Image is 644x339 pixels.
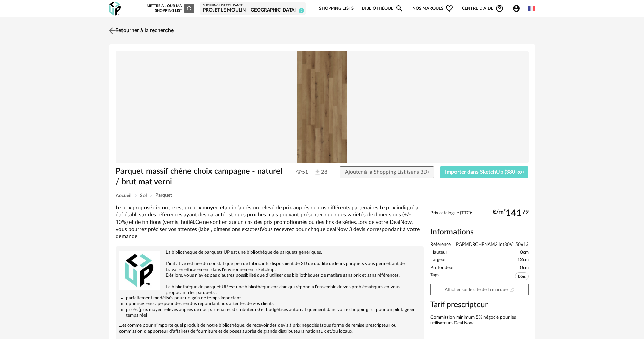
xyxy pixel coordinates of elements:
span: Account Circle icon [512,4,520,13]
span: 0cm [520,265,529,271]
span: Profondeur [430,265,454,271]
h2: Informations [430,227,529,237]
div: Prix catalogue (TTC): [430,210,529,223]
span: Importer dans SketchUp (380 ko) [445,169,524,175]
span: 141 [506,211,522,216]
span: PGPMDRCHENAM3 lot30V150x12 [456,242,529,248]
div: €/m² 79 [493,211,529,216]
a: Shopping List courante Projet Le Moulin - [GEOGRAPHIC_DATA] 0 [203,4,303,14]
li: parfaitement modélisés pour un gain de temps important [126,295,420,301]
li: optimisés enscape pour des rendus répondant aux attentes de vos clients [126,301,420,307]
div: Projet Le Moulin - [GEOGRAPHIC_DATA] [203,7,303,14]
span: Référence [430,242,451,248]
span: Heart Outline icon [445,4,453,13]
button: Importer dans SketchUp (380 ko) [440,166,529,178]
a: Retourner à la recherche [107,23,174,38]
span: Sol [140,193,147,198]
span: bois [515,272,529,280]
h1: Parquet massif chêne choix campagne - naturel / brut mat verni [116,166,284,187]
span: Help Circle Outline icon [495,4,504,13]
img: OXP [109,2,121,16]
img: fr [528,5,535,12]
span: 12cm [517,257,529,263]
span: Parquet [155,193,172,198]
a: Afficher sur le site de la marqueOpen In New icon [430,284,529,296]
span: Ajouter à la Shopping List (sans 3D) [345,169,429,175]
span: Open In New icon [509,287,514,292]
div: Le prix proposé ci-contre est un prix moyen établi d’après un relevé de prix auprès de nos différ... [116,204,424,240]
span: 51 [296,169,308,175]
span: Refresh icon [186,6,192,10]
span: Centre d'aideHelp Circle Outline icon [462,4,504,13]
li: pricés (prix moyen relevés auprès de nos partenaires distributeurs) et budgétisés automatiquement... [126,307,420,318]
a: Shopping Lists [319,1,354,17]
span: Account Circle icon [512,4,524,13]
span: 0 [299,8,304,13]
span: 28 [314,169,327,176]
span: Tags [430,272,439,282]
div: Breadcrumb [116,193,529,198]
div: Commission minimum 5% négocié pour les utilisateurs Deal Now. [430,315,529,326]
div: Shopping List courante [203,4,303,8]
span: 0cm [520,250,529,256]
img: svg+xml;base64,PHN2ZyB3aWR0aD0iMjQiIGhlaWdodD0iMjQiIHZpZXdCb3g9IjAgMCAyNCAyNCIgZmlsbD0ibm9uZSIgeG... [107,26,117,36]
h3: Tarif prescripteur [430,300,529,310]
span: Magnify icon [395,4,403,13]
img: Téléchargements [314,169,321,176]
a: BibliothèqueMagnify icon [362,1,403,17]
div: Mettre à jour ma Shopping List [145,4,194,13]
img: brand logo [119,250,160,290]
span: Largeur [430,257,446,263]
span: Hauteur [430,250,447,256]
button: Ajouter à la Shopping List (sans 3D) [340,166,434,178]
span: Nos marques [412,1,453,17]
img: Product pack shot [116,51,529,163]
span: Accueil [116,193,131,198]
